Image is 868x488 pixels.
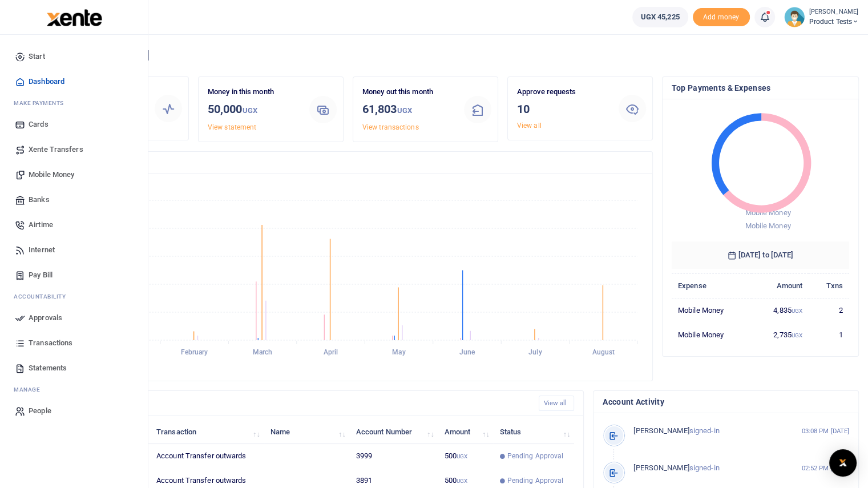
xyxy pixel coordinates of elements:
h3: 61,803 [362,100,455,119]
span: Start [29,51,45,62]
td: 4,835 [752,298,809,322]
tspan: April [324,348,338,356]
a: Start [9,44,139,69]
small: 02:52 PM [DATE] [801,463,849,473]
small: UGX [243,106,257,115]
p: Money in this month [208,86,300,98]
span: [PERSON_NAME] [633,463,689,472]
span: Cards [29,119,49,130]
h6: [DATE] to [DATE] [672,241,849,269]
th: Txns [809,273,849,298]
th: Status: activate to sort column ascending [493,420,574,444]
span: Airtime [29,219,53,231]
small: UGX [397,106,411,115]
li: M [9,381,139,398]
small: UGX [457,453,467,459]
li: Ac [9,288,139,305]
h3: 50,000 [208,100,300,119]
td: 2 [809,298,849,322]
span: ake Payments [19,99,64,107]
a: View all [539,396,575,411]
a: Mobile Money [9,162,139,187]
tspan: June [459,348,475,356]
h4: Hello [PERSON_NAME] [43,49,859,62]
span: anage [19,385,41,394]
tspan: August [592,348,615,356]
span: Approvals [29,312,62,324]
td: 1 [809,322,849,346]
span: Banks [29,194,50,205]
a: Airtime [9,212,139,237]
h4: Recent Transactions [53,397,530,410]
li: M [9,94,139,112]
td: Mobile Money [672,298,752,322]
a: View transactions [362,123,419,131]
a: View all [517,122,542,130]
a: View statement [208,123,256,131]
span: People [29,405,51,417]
small: UGX [792,308,802,314]
a: Dashboard [9,69,139,94]
span: Statements [29,362,67,374]
h4: Account Activity [603,396,849,408]
span: Product Tests [809,17,859,27]
tspan: March [253,348,273,356]
li: Toup your wallet [693,8,750,27]
a: Banks [9,187,139,212]
span: Transactions [29,337,72,349]
td: 3999 [350,444,438,469]
a: Pay Bill [9,263,139,288]
a: Statements [9,356,139,381]
tspan: February [181,348,208,356]
a: profile-user [PERSON_NAME] Product Tests [784,7,859,27]
td: 500 [438,444,493,469]
td: Mobile Money [672,322,752,346]
a: Add money [693,12,750,21]
th: Expense [672,273,752,298]
a: Approvals [9,305,139,330]
h4: Transactions Overview [53,156,643,169]
tspan: July [528,348,542,356]
a: UGX 45,225 [632,7,688,27]
span: Mobile Money [745,221,790,230]
span: Mobile Money [745,208,790,217]
th: Amount [752,273,809,298]
span: Pay Bill [29,269,53,281]
th: Account Number: activate to sort column ascending [350,420,438,444]
td: 2,735 [752,322,809,346]
th: Amount: activate to sort column ascending [438,420,493,444]
a: logo-small logo-large logo-large [46,13,102,21]
p: Approve requests [517,86,609,98]
div: Open Intercom Messenger [829,449,857,477]
span: Add money [693,8,750,27]
span: Pending Approval [507,475,564,486]
a: Internet [9,237,139,263]
p: Money out this month [362,86,455,98]
p: signed-in [633,462,795,474]
span: UGX 45,225 [641,11,680,23]
span: Pending Approval [507,451,564,461]
img: logo-large [47,9,102,26]
a: Cards [9,112,139,137]
p: signed-in [633,425,795,437]
th: Transaction: activate to sort column ascending [150,420,264,444]
small: 03:08 PM [DATE] [801,426,849,436]
td: Account Transfer outwards [150,444,264,469]
li: Wallet ballance [628,7,693,27]
small: [PERSON_NAME] [809,7,859,17]
span: countability [22,292,66,301]
span: Internet [29,244,55,256]
span: [PERSON_NAME] [633,426,689,435]
tspan: May [392,348,405,356]
h3: 10 [517,100,609,118]
a: Transactions [9,330,139,356]
th: Name: activate to sort column ascending [264,420,350,444]
small: UGX [792,332,802,338]
h4: Top Payments & Expenses [672,82,849,94]
span: Dashboard [29,76,64,87]
a: People [9,398,139,424]
img: profile-user [784,7,805,27]
a: Xente Transfers [9,137,139,162]
span: Xente Transfers [29,144,83,155]
span: Mobile Money [29,169,74,180]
